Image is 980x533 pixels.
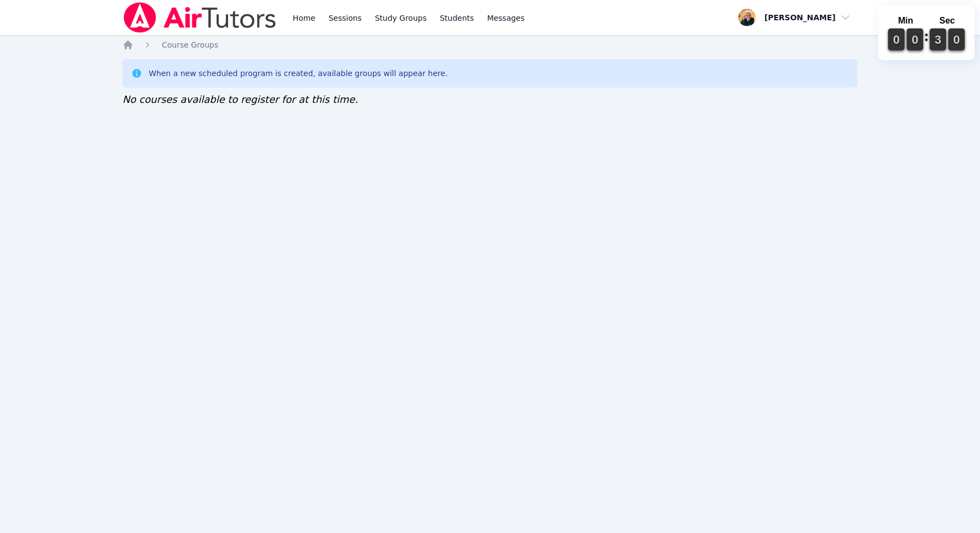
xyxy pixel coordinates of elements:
[162,40,218,49] span: Course Groups
[122,39,857,50] nav: Breadcrumb
[122,94,358,105] span: No courses available to register for at this time.
[149,68,448,79] div: When a new scheduled program is created, available groups will appear here.
[122,2,277,33] img: Air Tutors
[487,13,525,24] span: Messages
[162,39,218,50] a: Course Groups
